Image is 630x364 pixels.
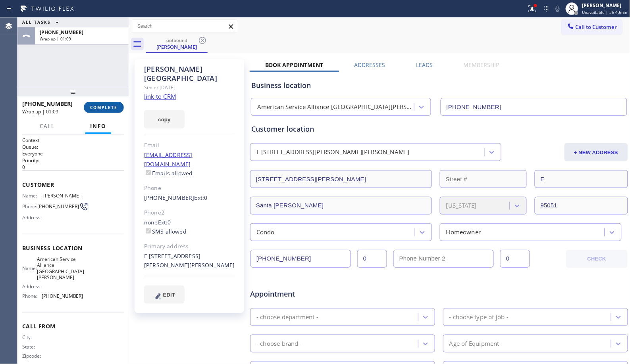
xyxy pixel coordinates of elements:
div: Age of Equipment [449,339,499,348]
span: [PHONE_NUMBER] [22,100,73,107]
label: SMS allowed [144,228,187,235]
span: [PHONE_NUMBER] [37,203,79,209]
input: City [250,197,432,215]
label: Membership [464,61,499,69]
h2: Priority: [22,157,124,164]
span: Call From [22,322,124,330]
span: [PERSON_NAME] [43,193,83,199]
span: Unavailable | 3h 43min [582,10,628,15]
button: copy [144,110,185,128]
input: Search [131,20,238,33]
button: Info [85,119,111,134]
span: Wrap up | 01:09 [40,36,71,42]
span: Customer [22,181,124,188]
span: Address: [22,215,43,220]
input: ZIP [535,197,628,215]
div: none [144,218,235,236]
div: E [STREET_ADDRESS][PERSON_NAME][PERSON_NAME] [256,148,410,157]
button: ALL TASKS [17,17,67,27]
button: CHECK [566,250,628,268]
button: Mute [552,3,563,14]
span: Appointment [250,289,375,299]
div: E [STREET_ADDRESS][PERSON_NAME][PERSON_NAME] [144,252,235,270]
input: Phone Number [250,250,351,268]
a: link to CRM [144,92,176,100]
p: 0 [22,164,124,171]
label: Addresses [354,61,385,69]
input: Ext. 2 [500,250,530,268]
div: [PERSON_NAME] [582,2,628,9]
div: Phone2 [144,208,235,217]
input: Address [250,170,432,188]
div: - choose department - [256,312,318,322]
span: Name: [22,265,37,271]
span: COMPLETE [90,105,118,110]
input: Apt. # [535,170,628,188]
span: EDIT [163,292,175,298]
button: Call [35,119,60,134]
div: American Service Alliance [GEOGRAPHIC_DATA][PERSON_NAME] [257,103,415,112]
div: Customer location [251,124,627,134]
label: Leads [416,61,433,69]
p: Everyone [22,150,124,157]
input: Emails allowed [146,170,151,175]
div: Business location [251,80,627,91]
span: [PHONE_NUMBER] [42,293,83,299]
div: Homeowner [446,228,481,237]
div: [PERSON_NAME] [147,43,207,50]
span: Name: [22,193,43,199]
div: Email [144,141,235,150]
input: Phone Number [441,98,627,116]
span: Call to Customer [576,23,617,31]
button: + NEW ADDRESS [564,143,628,161]
div: - choose type of job - [449,312,509,322]
div: outbound [147,37,207,43]
div: - choose brand - [256,339,302,348]
label: Book Appointment [265,61,324,69]
span: ALL TASKS [22,19,51,25]
button: COMPLETE [84,102,124,113]
span: Ext: 0 [158,218,171,226]
label: Emails allowed [144,169,193,177]
h1: Context [22,137,124,144]
h2: Queue: [22,144,124,150]
span: Business location [22,244,124,252]
button: Call to Customer [562,19,622,34]
div: Patrick Ambelang [147,35,207,52]
span: Info [90,123,106,130]
span: [PHONE_NUMBER] [40,29,83,36]
button: EDIT [144,285,185,304]
a: [PHONE_NUMBER] [144,194,195,201]
span: Address: [22,284,43,289]
span: Zipcode: [22,353,43,359]
input: Ext. [357,250,387,268]
span: American Service Alliance [GEOGRAPHIC_DATA][PERSON_NAME] [37,256,84,281]
div: Phone [144,184,235,193]
span: State: [22,344,43,350]
div: Primary address [144,242,235,251]
div: Condo [256,228,275,237]
span: Phone: [22,203,37,209]
input: Street # [440,170,527,188]
span: Call [40,123,55,130]
span: City: [22,334,43,340]
div: Since: [DATE] [144,83,235,92]
div: [PERSON_NAME] [GEOGRAPHIC_DATA] [144,65,235,83]
span: Phone: [22,293,42,299]
a: [EMAIL_ADDRESS][DOMAIN_NAME] [144,151,193,168]
input: SMS allowed [146,228,151,234]
span: Ext: 0 [195,194,208,201]
span: Wrap up | 01:09 [22,108,58,115]
input: Phone Number 2 [393,250,494,268]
